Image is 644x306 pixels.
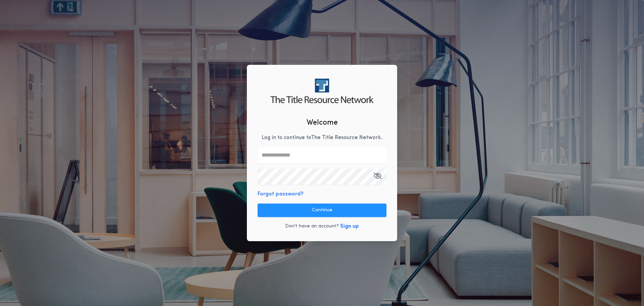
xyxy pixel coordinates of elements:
h2: Welcome [307,117,338,128]
button: Forgot password? [258,190,304,198]
button: Sign up [340,222,359,230]
p: Log in to continue to The Title Resource Network . [262,134,382,142]
img: logo [270,79,373,103]
p: Don't have an account? [285,223,339,230]
button: Continue [258,204,386,217]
